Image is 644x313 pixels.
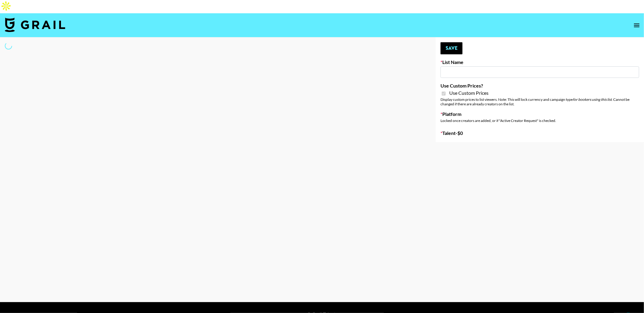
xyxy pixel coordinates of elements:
span: Use Custom Prices [449,90,489,96]
label: Talent - $ 0 [441,130,639,136]
div: Display custom prices to list viewers. Note: This will lock currency and campaign type . Cannot b... [441,97,639,106]
label: Use Custom Prices? [441,83,639,89]
div: Locked once creators are added, or if "Active Creator Request" is checked. [441,118,639,123]
button: Save [441,42,463,54]
img: Grail Talent [5,18,65,32]
label: List Name [441,59,639,65]
button: open drawer [631,19,643,31]
label: Platform [441,111,639,117]
em: for bookers using this list [573,97,612,102]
